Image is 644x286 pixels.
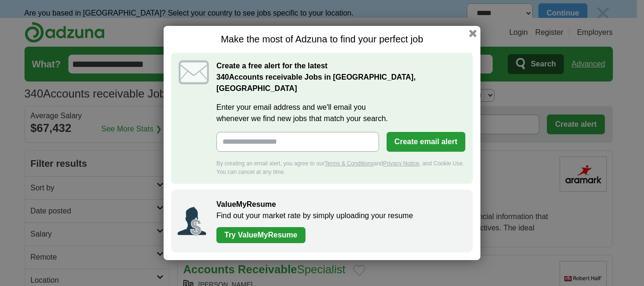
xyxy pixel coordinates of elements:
[324,160,373,167] a: Terms & Conditions
[216,72,229,83] span: 340
[216,159,465,176] div: By creating an email alert, you agree to our and , and Cookie Use. You can cancel at any time.
[216,199,463,210] h2: ValueMyResume
[179,60,209,84] img: icon_email.svg
[216,102,465,124] label: Enter your email address and we'll email you whenever we find new jobs that match your search.
[216,73,416,92] strong: Accounts receivable Jobs in [GEOGRAPHIC_DATA], [GEOGRAPHIC_DATA]
[216,210,463,221] p: Find out your market rate by simply uploading your resume
[387,132,465,152] button: Create email alert
[216,60,465,94] h2: Create a free alert for the latest
[216,227,305,243] a: Try ValueMyResume
[171,33,473,45] h1: Make the most of Adzuna to find your perfect job
[383,160,420,167] a: Privacy Notice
